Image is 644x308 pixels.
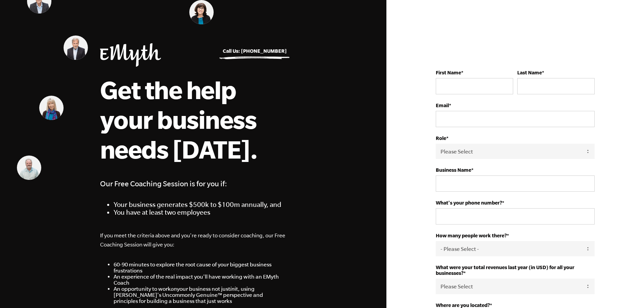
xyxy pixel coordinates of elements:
li: An opportunity to work your business not just it, using [PERSON_NAME]'s Uncommonly Genuine™ persp... [114,286,287,304]
strong: How many people work there? [436,233,507,238]
strong: What were your total revenues last year (in USD) for all your businesses? [436,264,574,276]
img: EMyth [100,43,161,67]
li: Your business generates $500k to $100m annually, and [114,200,287,208]
h4: Our Free Coaching Session is for you if: [100,177,287,190]
strong: Last Name [517,70,542,75]
strong: Where are you located? [436,302,490,308]
strong: Email [436,102,449,108]
a: Call Us: [PHONE_NUMBER] [223,48,287,54]
em: on [171,286,177,292]
img: Mary Rydman, EMyth Business Coach [39,96,64,120]
strong: Business Name [436,167,471,173]
li: An experience of the real impact you'll have working with an EMyth Coach [114,274,287,286]
strong: First Name [436,70,461,75]
li: 60-90 minutes to explore the root cause of your biggest business frustrations [114,261,287,274]
img: Mark Krull, EMyth Business Coach [17,156,41,180]
img: Steve Edkins, EMyth Business Coach [64,35,88,60]
strong: What's your phone number? [436,200,502,206]
p: If you meet the criteria above and you're ready to consider coaching, our Free Coaching Session w... [100,231,287,249]
h1: Get the help your business needs [DATE]. [100,75,286,164]
em: in [230,286,235,292]
strong: Role [436,135,446,141]
li: You have at least two employees [114,208,287,216]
